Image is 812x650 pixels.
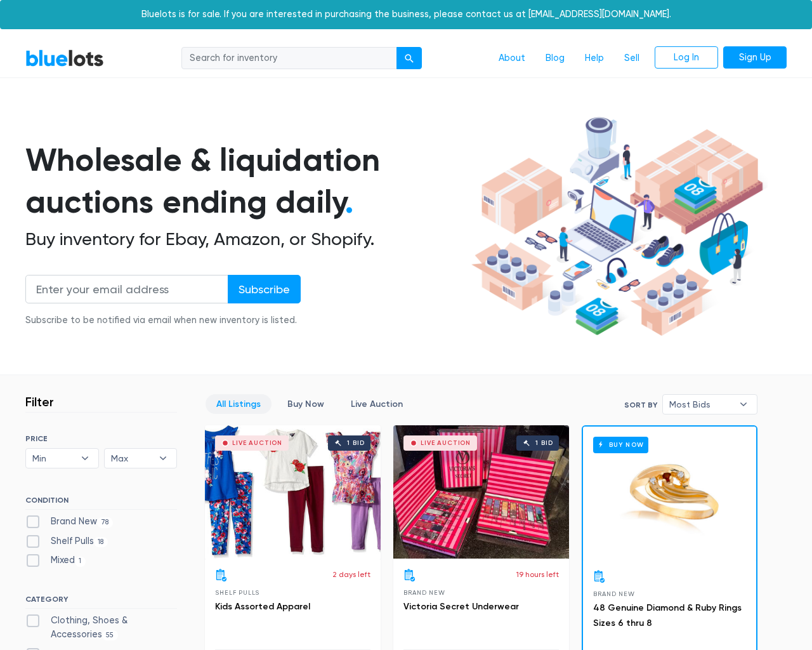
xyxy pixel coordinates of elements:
[467,111,768,342] img: hero-ee84e7d0318cb26816c560f6b4441b76977f77a177738b4e94f68c95b2b83dbb.png
[575,46,614,70] a: Help
[94,537,108,547] span: 18
[614,46,650,70] a: Sell
[535,440,553,446] div: 1 bid
[345,183,353,221] span: .
[730,395,757,414] b: ▾
[150,449,176,468] b: ▾
[25,496,177,510] h6: CONDITION
[655,46,718,69] a: Log In
[25,595,177,609] h6: CATEGORY
[102,630,118,640] span: 55
[25,515,113,529] label: Brand New
[232,440,282,446] div: Live Auction
[205,425,381,559] a: Live Auction 1 bid
[25,554,86,567] label: Mixed
[535,46,575,70] a: Blog
[32,449,74,468] span: Min
[723,46,787,69] a: Sign Up
[25,394,54,409] h3: Filter
[111,449,153,468] span: Max
[340,394,414,414] a: Live Auction
[332,569,370,580] p: 2 days left
[25,314,301,328] div: Subscribe to be notified via email when new inventory is listed.
[593,437,648,453] h6: Buy Now
[25,614,177,641] label: Clothing, Shoes & Accessories
[72,449,98,468] b: ▾
[421,440,471,446] div: Live Auction
[228,275,301,303] input: Subscribe
[583,427,756,560] a: Buy Now
[277,394,335,414] a: Buy Now
[488,46,535,70] a: About
[97,517,113,527] span: 78
[25,49,104,67] a: BlueLots
[25,534,108,548] label: Shelf Pulls
[215,601,310,612] a: Kids Assorted Apparel
[215,589,259,596] span: Shelf Pulls
[75,557,86,567] span: 1
[181,47,397,70] input: Search for inventory
[25,275,228,303] input: Enter your email address
[25,434,177,443] h6: PRICE
[347,440,364,446] div: 1 bid
[403,601,519,612] a: Victoria Secret Underwear
[669,395,733,414] span: Most Bids
[593,590,634,597] span: Brand New
[25,229,467,250] h2: Buy inventory for Ebay, Amazon, or Shopify.
[25,139,467,223] h1: Wholesale & liquidation auctions ending daily
[393,425,569,559] a: Live Auction 1 bid
[593,602,742,628] a: 48 Genuine Diamond & Ruby Rings Sizes 6 thru 8
[206,394,272,414] a: All Listings
[403,589,445,596] span: Brand New
[516,569,559,580] p: 19 hours left
[624,399,657,411] label: Sort By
